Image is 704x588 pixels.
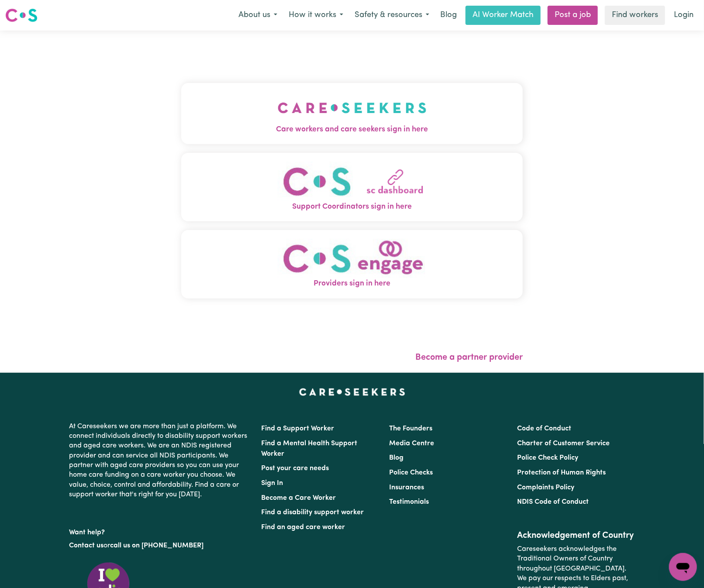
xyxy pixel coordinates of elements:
[283,6,349,24] button: How it works
[261,465,329,472] a: Post your care needs
[181,201,523,213] span: Support Coordinators sign in here
[110,542,204,549] a: call us on [PHONE_NUMBER]
[466,6,541,25] a: AI Worker Match
[261,509,364,516] a: Find a disability support worker
[181,83,523,144] button: Care workers and care seekers sign in here
[5,7,38,23] img: Careseekers logo
[518,454,579,461] a: Police Check Policy
[518,499,589,505] a: NDIS Code of Conduct
[389,425,432,432] a: The Founders
[261,480,283,487] a: Sign In
[233,6,283,24] button: About us
[5,5,38,25] a: Careseekers logo
[415,353,523,362] a: Become a partner provider
[669,553,697,581] iframe: Button to launch messaging window
[435,6,462,25] a: Blog
[389,469,433,476] a: Police Checks
[181,153,523,221] button: Support Coordinators sign in here
[389,440,434,447] a: Media Centre
[69,537,251,554] p: or
[518,530,635,541] h2: Acknowledgement of Country
[69,418,251,503] p: At Careseekers we are more than just a platform. We connect individuals directly to disability su...
[389,454,404,461] a: Blog
[261,425,334,432] a: Find a Support Worker
[518,425,572,432] a: Code of Conduct
[261,440,357,457] a: Find a Mental Health Support Worker
[69,542,104,549] a: Contact us
[518,469,606,476] a: Protection of Human Rights
[261,495,336,502] a: Become a Care Worker
[261,524,345,531] a: Find an aged care worker
[518,484,575,491] a: Complaints Policy
[299,389,405,395] a: Careseekers home page
[669,6,699,25] a: Login
[69,524,251,537] p: Want help?
[605,6,665,25] a: Find workers
[181,230,523,299] button: Providers sign in here
[181,124,523,135] span: Care workers and care seekers sign in here
[389,499,429,505] a: Testimonials
[349,6,435,24] button: Safety & resources
[389,484,424,491] a: Insurances
[518,440,610,447] a: Charter of Customer Service
[548,6,598,25] a: Post a job
[181,278,523,289] span: Providers sign in here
